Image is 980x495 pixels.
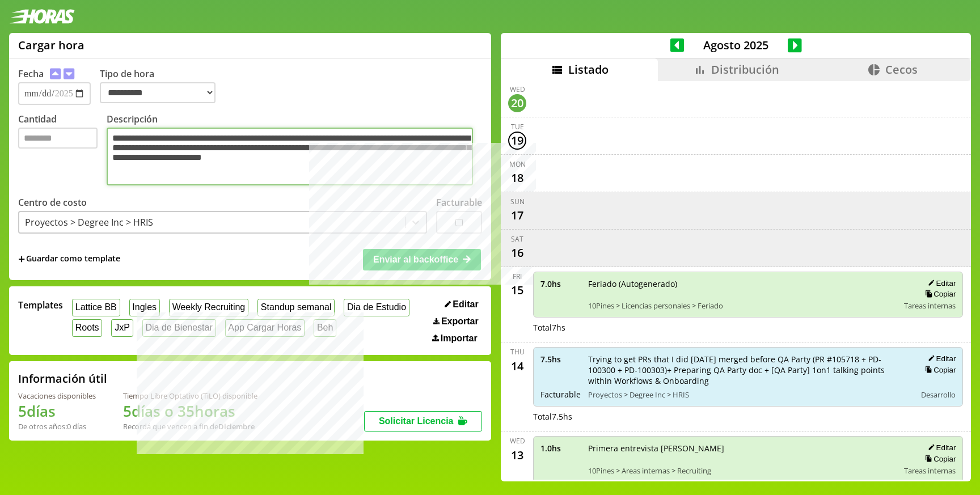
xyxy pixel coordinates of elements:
div: 16 [508,244,526,262]
button: Dia de Estudio [344,299,409,316]
span: 10Pines > Areas internas > Recruiting [588,466,896,476]
span: Feriado (Autogenerado) [588,278,896,289]
span: Templates [18,299,63,311]
button: Beh [314,319,336,337]
select: Tipo de hora [100,82,216,103]
button: Editar [924,354,956,363]
b: Diciembre [218,421,255,431]
div: 13 [508,446,526,464]
label: Fecha [18,67,44,80]
button: Copiar [922,289,956,299]
span: 10Pines > Licencias personales > Feriado [588,301,896,311]
button: Standup semanal [257,299,335,316]
button: Dia de Bienestar [142,319,216,337]
span: Editar [453,299,478,310]
div: Sat [511,234,523,244]
h2: Información útil [18,371,107,386]
label: Descripción [107,113,482,188]
button: Copiar [922,365,956,375]
div: 18 [508,169,526,187]
span: Cecos [885,62,918,77]
div: Recordá que vencen a fin de [123,421,257,431]
span: Facturable [540,389,580,400]
button: Ingles [129,299,160,316]
span: Tareas internas [904,466,956,476]
div: 15 [508,281,526,299]
h1: 5 días [18,401,96,421]
span: Exportar [441,316,479,327]
span: Agosto 2025 [684,37,788,53]
div: 20 [508,94,526,112]
div: De otros años: 0 días [18,421,96,431]
label: Facturable [436,196,482,209]
button: Editar [924,278,956,288]
div: scrollable content [501,81,971,480]
div: Tue [511,122,524,132]
span: Tareas internas [904,301,956,311]
div: Vacaciones disponibles [18,391,96,401]
span: Desarrollo [921,390,956,400]
h1: Cargar hora [18,37,85,53]
span: Distribución [711,62,779,77]
div: Wed [510,436,525,446]
img: logotipo [9,9,75,24]
label: Centro de costo [18,196,87,209]
div: Wed [510,84,525,94]
div: 14 [508,357,526,375]
span: 1.0 hs [540,443,580,454]
div: 17 [508,206,526,225]
button: Roots [72,319,102,337]
span: Trying to get PRs that I did [DATE] merged before QA Party (PR #105718 + PD-100300 + PD-100303)+ ... [588,354,908,386]
h1: 5 días o 35 horas [123,401,257,421]
div: Total 7.5 hs [533,411,963,422]
div: Fri [513,272,522,281]
span: Enviar al backoffice [373,255,458,264]
input: Cantidad [18,128,98,149]
div: Thu [510,347,525,357]
span: 7.0 hs [540,278,580,289]
span: 7.5 hs [540,354,580,365]
span: Importar [441,333,478,344]
textarea: Descripción [107,128,473,185]
label: Cantidad [18,113,107,188]
button: Weekly Recruiting [169,299,248,316]
div: Proyectos > Degree Inc > HRIS [25,216,153,229]
div: 19 [508,132,526,150]
button: Solicitar Licencia [364,411,482,431]
span: Proyectos > Degree Inc > HRIS [588,390,908,400]
button: Editar [441,299,482,310]
label: Tipo de hora [100,67,225,105]
div: Tiempo Libre Optativo (TiLO) disponible [123,391,257,401]
span: Solicitar Licencia [379,416,454,426]
button: Exportar [430,316,482,327]
button: JxP [111,319,133,337]
button: Enviar al backoffice [363,249,481,270]
span: +Guardar como template [18,253,120,265]
button: Copiar [922,454,956,464]
button: Lattice BB [72,299,120,316]
div: Sun [510,197,525,206]
span: + [18,253,25,265]
span: Primera entrevista [PERSON_NAME] [588,443,896,454]
span: Listado [568,62,609,77]
div: Total 7 hs [533,322,963,333]
button: Editar [924,443,956,452]
button: App Cargar Horas [225,319,305,337]
div: Mon [509,159,526,169]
